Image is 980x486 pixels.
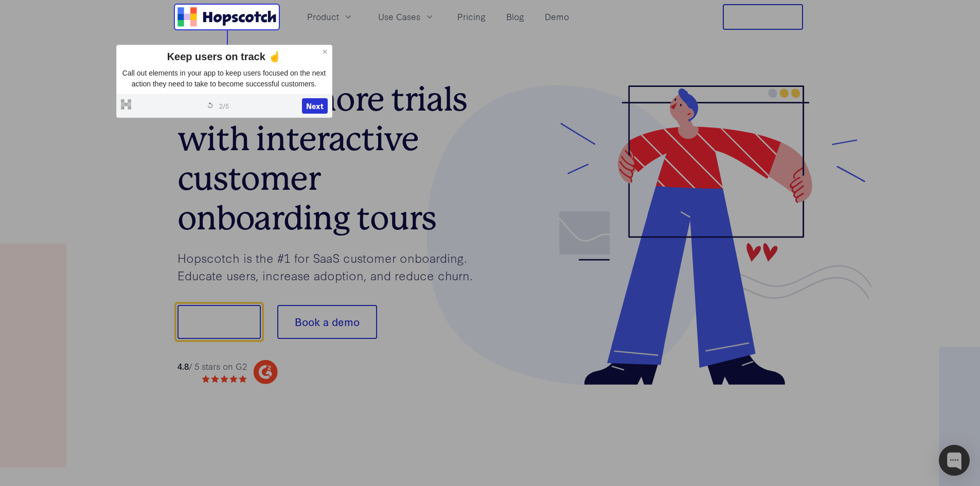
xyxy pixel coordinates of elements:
a: Blog [502,8,528,25]
strong: 4.8 [177,360,189,372]
span: 2 / 5 [219,101,229,110]
button: Free Trial [723,4,803,30]
a: Demo [541,8,573,25]
button: Next [302,98,328,114]
div: Keep users on track ☝️ [121,49,328,64]
div: / 5 stars on G2 [177,360,247,373]
span: Product [307,10,339,23]
h1: Convert more trials with interactive customer onboarding tours [177,80,490,238]
p: Hopscotch is the #1 for SaaS customer onboarding. Educate users, increase adoption, and reduce ch... [177,249,490,284]
button: Book a demo [277,305,377,339]
p: Call out elements in your app to keep users focused on the next action they need to take to becom... [121,68,328,90]
span: Use Cases [378,10,420,23]
button: Show me! [177,305,261,339]
button: Product [301,8,360,25]
button: Use Cases [372,8,441,25]
a: Pricing [453,8,490,25]
a: Home [177,7,276,27]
